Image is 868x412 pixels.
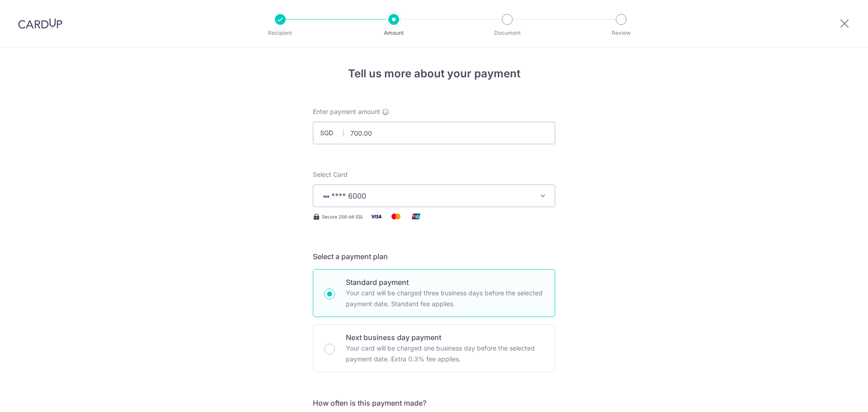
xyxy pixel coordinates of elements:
span: SGD [320,128,344,137]
img: VISA [321,193,331,199]
h5: Select a payment plan [313,251,555,262]
img: Mastercard [387,211,405,222]
h5: How often is this payment made? [313,398,555,408]
img: Union Pay [407,211,425,222]
img: CardUp [18,18,62,29]
p: Standard payment [346,277,544,288]
p: Your card will be charged three business days before the selected payment date. Standard fee appl... [346,288,544,309]
span: Enter payment amount [313,107,380,116]
img: Visa [367,211,385,222]
p: Amount [360,28,427,38]
span: translation missing: en.payables.payment_networks.credit_card.summary.labels.select_card [313,170,348,178]
input: 0.00 [313,122,555,144]
p: Your card will be charged one business day before the selected payment date. Extra 0.3% fee applies. [346,343,544,365]
h4: Tell us more about your payment [313,66,555,82]
p: Review [588,28,655,38]
span: Secure 256-bit SSL [322,213,363,220]
p: Document [474,28,541,38]
p: Recipient [247,28,314,38]
p: Next business day payment [346,332,544,343]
